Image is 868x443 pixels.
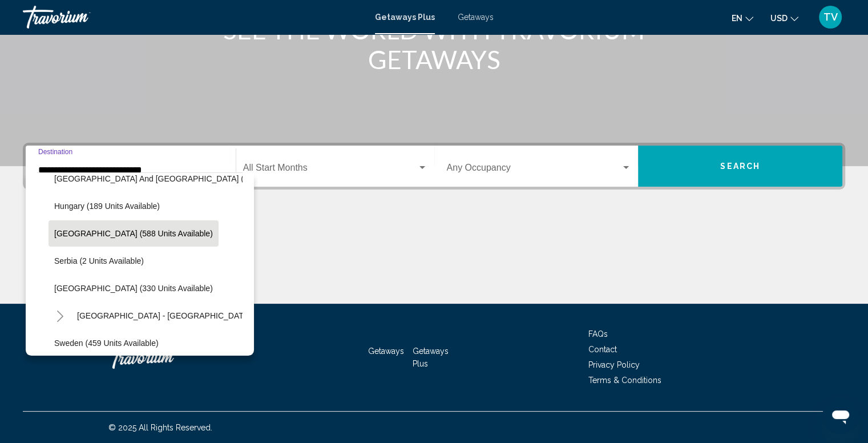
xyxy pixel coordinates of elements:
[49,248,150,274] button: Serbia (2 units available)
[71,303,327,329] button: [GEOGRAPHIC_DATA] - [GEOGRAPHIC_DATA] (73 units available)
[54,284,213,293] span: [GEOGRAPHIC_DATA] (330 units available)
[54,174,310,183] span: [GEOGRAPHIC_DATA] and [GEOGRAPHIC_DATA] (10 units available)
[823,11,838,23] span: TV
[770,10,798,26] button: Change currency
[732,10,753,26] button: Change language
[77,311,321,320] span: [GEOGRAPHIC_DATA] - [GEOGRAPHIC_DATA] (73 units available)
[720,162,760,171] span: Search
[54,339,159,348] span: Sweden (459 units available)
[588,329,608,339] a: FAQs
[815,5,845,29] button: User Menu
[588,360,640,369] a: Privacy Policy
[23,6,364,29] a: Travorium
[49,275,219,301] button: [GEOGRAPHIC_DATA] (330 units available)
[375,13,435,22] a: Getaways Plus
[220,15,648,74] h1: SEE THE WORLD WITH TRAVORIUM GETAWAYS
[49,304,71,327] button: Toggle Spain - Canary Islands (73 units available)
[49,193,165,219] button: Hungary (189 units available)
[54,229,213,238] span: [GEOGRAPHIC_DATA] (588 units available)
[49,220,219,247] button: [GEOGRAPHIC_DATA] (588 units available)
[54,202,160,211] span: Hungary (189 units available)
[368,347,404,356] a: Getaways
[588,345,617,354] a: Contact
[732,14,742,23] span: en
[108,423,212,432] span: © 2025 All Rights Reserved.
[770,14,788,23] span: USD
[413,347,449,368] a: Getaways Plus
[108,340,223,374] a: Travorium
[49,330,164,356] button: Sweden (459 units available)
[458,13,494,22] a: Getaways
[49,166,316,192] button: [GEOGRAPHIC_DATA] and [GEOGRAPHIC_DATA] (10 units available)
[822,397,859,434] iframe: Bouton de lancement de la fenêtre de messagerie
[26,146,842,187] div: Search widget
[638,146,842,187] button: Search
[54,256,144,265] span: Serbia (2 units available)
[588,376,661,385] a: Terms & Conditions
